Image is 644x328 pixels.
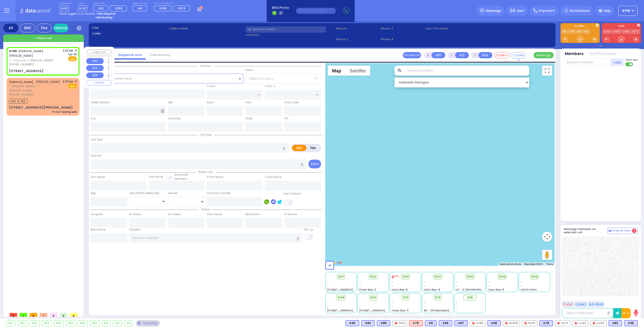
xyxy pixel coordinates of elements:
[9,105,73,110] div: [STREET_ADDRESS][PERSON_NAME]
[168,101,173,105] label: Apt
[505,322,508,324] img: red-radio-icon.svg
[621,308,631,318] button: 10-4
[455,52,469,58] button: ALS
[78,6,87,11] span: K-61
[86,58,104,64] button: UNIT
[327,301,329,305] span: -
[478,52,492,58] button: BUS
[91,191,96,195] label: Age
[511,52,526,58] button: Covered
[622,9,630,13] span: KY18
[480,9,484,13] img: message.svg
[129,191,166,195] div: Year/Month/Week/Day
[424,305,425,309] span: -
[246,101,252,105] label: Floor
[424,284,425,288] span: -
[9,80,33,84] a: [PERSON_NAME]
[336,37,379,41] span: Phone 2
[539,320,553,326] div: BLS
[572,320,588,326] div: CAR3
[86,80,112,85] button: COVERED
[456,309,484,312] div: -
[20,8,53,14] img: Logo
[50,313,57,317] span: 0
[487,320,501,326] div: K58
[246,26,326,33] input: Search a contact
[159,6,167,10] span: FD36
[92,26,167,30] label: Cad:
[328,66,345,76] button: Show street map
[570,9,590,13] span: Notifications
[517,9,524,13] span: Alert
[392,280,393,284] span: -
[454,320,468,326] div: BLS
[456,305,484,309] div: -
[91,154,101,158] label: Call Info
[338,274,344,279] span: 901
[499,274,506,279] span: 906
[488,284,490,288] span: -
[425,26,489,31] label: Last 3 location
[494,52,509,58] button: Code-1
[434,274,441,279] span: 904
[392,301,393,305] span: -
[265,175,281,179] label: P Last Name
[284,101,299,105] label: Entry Code
[560,25,600,28] label: KJ EMS...
[395,322,397,324] img: red-radio-icon.svg
[9,49,19,53] span: KY69 -
[52,110,77,114] div: Pt not feeling well
[129,233,302,243] input: Search hospital
[40,313,47,317] span: 1
[562,301,574,307] button: Code 1
[327,305,329,309] span: -
[521,288,537,292] span: Smith Farm
[60,2,72,5] label: Dispatcher
[68,83,77,88] span: EMS
[377,320,390,326] div: K89
[196,170,216,174] span: Patient info
[42,320,52,326] div: 904
[590,320,607,326] div: CAR2
[611,59,624,66] button: +Add
[9,84,61,92] span: ר' [PERSON_NAME] - ר' [PERSON_NAME]
[608,227,638,234] button: Internal Chat 4
[327,288,375,292] span: [STREET_ADDRESS][PERSON_NAME]
[20,313,27,317] span: 1
[9,49,43,53] a: [PERSON_NAME]
[136,320,159,326] div: See map
[521,284,522,288] span: -
[409,320,423,326] div: K70
[632,228,636,233] span: 4
[456,280,458,284] span: -
[246,68,253,72] label: Areas
[284,192,301,196] label: Use Callback
[467,274,473,279] span: 905
[392,309,409,312] span: Forest Bay-3
[265,84,275,88] label: Cross 2
[138,6,142,10] span: M6
[564,227,608,234] h5: Message members on selected call
[404,66,530,76] input: Search location
[207,101,214,105] label: Room
[361,320,375,326] div: K62
[30,313,37,317] span: 0
[612,229,631,232] span: Internal Chat
[113,320,122,326] div: 912
[521,280,522,284] span: -
[381,37,424,41] span: Phone 4
[359,280,361,284] span: -
[197,133,214,137] span: Call type
[359,309,407,312] span: [STREET_ADDRESS][PERSON_NAME]
[631,30,640,33] a: FD72
[20,24,35,32] div: EMS
[86,72,104,78] button: BUS
[576,30,582,33] a: K61
[91,228,106,232] label: Back Home
[90,320,99,326] div: 909
[96,12,116,16] strong: Take dispatch
[129,212,141,216] label: En Route
[91,117,96,121] label: City
[345,320,359,326] div: K30
[53,24,68,32] a: History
